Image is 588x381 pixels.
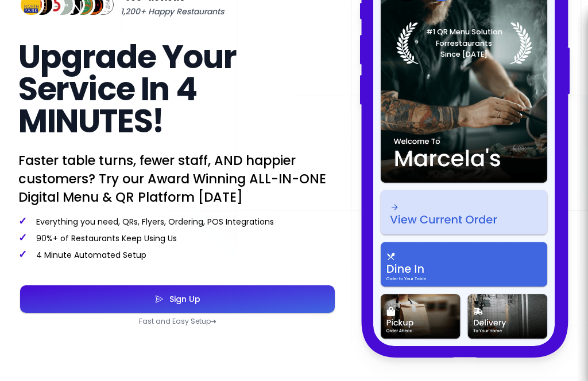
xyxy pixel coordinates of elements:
[18,249,336,261] p: 4 Minute Automated Setup
[18,215,336,227] p: Everything you need, QRs, Flyers, Ordering, POS Integrations
[18,232,336,244] p: 90%+ of Restaurants Keep Using Us
[20,285,335,313] button: Sign Up
[164,295,200,303] div: Sign Up
[121,5,224,18] span: 1,200+ Happy Restaurants
[396,22,532,64] img: Laurel
[18,151,336,206] p: Faster table turns, fewer staff, AND happier customers? Try our Award Winning ALL-IN-ONE Digital ...
[18,34,236,144] span: Upgrade Your Service In 4 MINUTES!
[18,230,27,245] span: ✓
[18,247,27,261] span: ✓
[18,214,27,228] span: ✓
[18,317,336,326] p: Fast and Easy Setup ➜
